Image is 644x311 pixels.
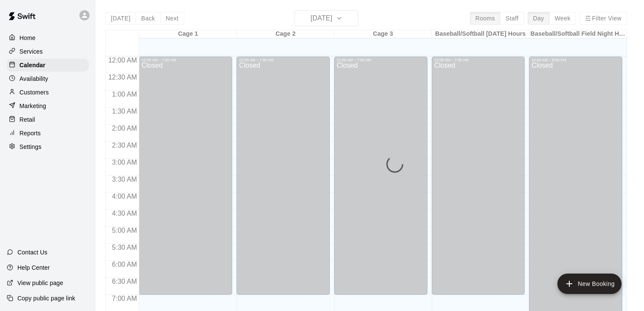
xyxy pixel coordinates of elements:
p: Help Center [17,263,50,272]
p: Services [20,47,43,56]
div: 12:00 AM – 7:00 AM [141,58,230,62]
div: Cage 1 [139,30,237,38]
span: 12:00 AM [106,57,139,64]
div: 12:00 AM – 7:00 AM [239,58,327,62]
div: Baseball/Softball Field Night Hours [529,30,627,38]
div: Closed [141,62,230,298]
span: 4:00 AM [110,193,139,200]
span: 5:30 AM [110,244,139,251]
p: Reports [20,129,41,137]
a: Marketing [7,100,89,112]
a: Reports [7,127,89,140]
span: 7:00 AM [110,295,139,302]
button: add [557,274,622,294]
p: Customers [20,88,49,97]
p: Copy public page link [17,294,75,302]
p: Home [20,34,36,42]
div: Cage 2 [237,30,335,38]
a: Customers [7,86,89,99]
a: Services [7,45,89,58]
span: 3:30 AM [110,176,139,183]
span: 1:00 AM [110,91,139,98]
div: Cage 3 [334,30,432,38]
p: Retail [20,115,35,124]
span: 1:30 AM [110,108,139,115]
div: 12:00 AM – 7:00 AM: Closed [139,57,232,295]
span: 6:00 AM [110,261,139,268]
div: Closed [434,62,523,298]
span: 2:00 AM [110,125,139,132]
div: 12:00 AM – 7:00 AM: Closed [236,57,330,295]
div: Baseball/Softball [DATE] Hours [432,30,529,38]
span: 6:30 AM [110,278,139,285]
a: Calendar [7,59,89,71]
p: Marketing [20,102,46,110]
span: 4:30 AM [110,210,139,217]
p: View public page [17,279,63,287]
a: Availability [7,72,89,85]
p: Calendar [20,61,45,69]
a: Home [7,31,89,44]
p: Availability [20,74,48,83]
span: 3:00 AM [110,159,139,166]
div: 12:00 AM – 7:00 AM: Closed [334,57,427,295]
a: Settings [7,140,89,153]
p: Contact Us [17,248,48,257]
div: 12:00 AM – 8:00 PM [532,58,620,62]
a: Retail [7,113,89,126]
div: Closed [239,62,327,298]
div: Closed [337,62,425,298]
p: Settings [20,143,42,151]
span: 5:00 AM [110,227,139,234]
div: 12:00 AM – 7:00 AM [434,58,523,62]
div: 12:00 AM – 7:00 AM [337,58,425,62]
span: 12:30 AM [106,74,139,81]
div: 12:00 AM – 7:00 AM: Closed [432,57,525,295]
span: 2:30 AM [110,142,139,149]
